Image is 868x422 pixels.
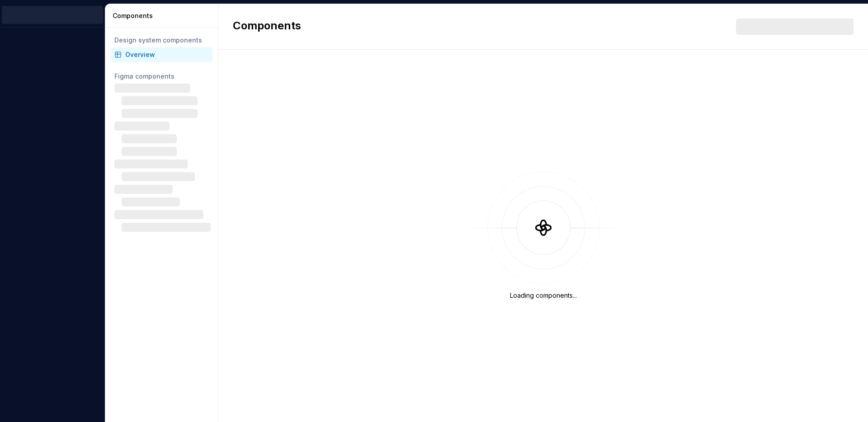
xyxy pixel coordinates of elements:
h2: Components [233,19,301,35]
div: Loading components... [510,291,577,300]
div: Design system components [114,36,209,45]
a: Overview [111,47,212,62]
div: Overview [125,50,209,59]
div: Figma components [114,72,209,81]
div: Components [113,11,214,20]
